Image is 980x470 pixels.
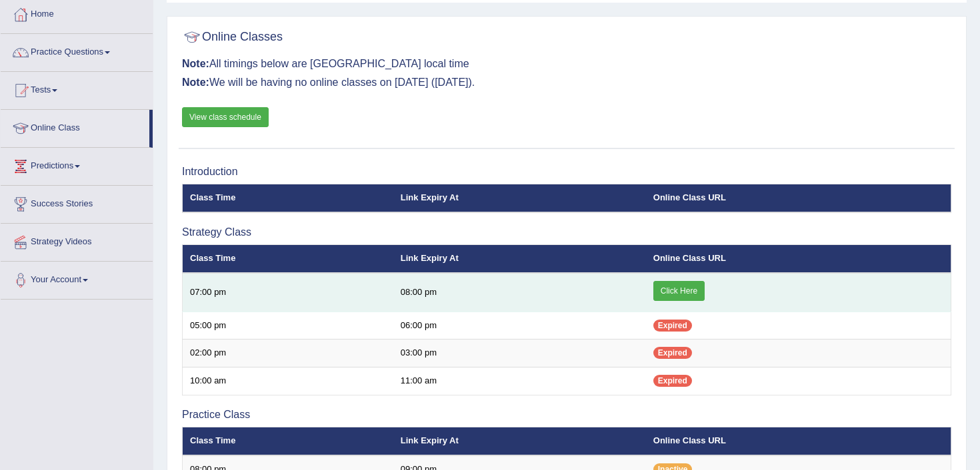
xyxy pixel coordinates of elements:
[393,367,646,395] td: 11:00 am
[393,427,646,455] th: Link Expiry At
[653,347,692,359] span: Expired
[183,184,393,212] th: Class Time
[1,186,153,219] a: Success Stories
[1,34,153,67] a: Practice Questions
[393,245,646,273] th: Link Expiry At
[182,58,209,69] b: Note:
[183,273,393,312] td: 07:00 pm
[183,340,393,367] td: 02:00 pm
[1,262,153,295] a: Your Account
[393,312,646,340] td: 06:00 pm
[393,184,646,212] th: Link Expiry At
[183,312,393,340] td: 05:00 pm
[1,224,153,257] a: Strategy Videos
[1,148,153,181] a: Predictions
[393,273,646,312] td: 08:00 pm
[182,107,269,127] a: View class schedule
[646,184,951,212] th: Online Class URL
[1,72,153,105] a: Tests
[183,427,393,455] th: Class Time
[182,226,951,238] h3: Strategy Class
[182,27,283,47] h2: Online Classes
[653,320,692,332] span: Expired
[182,58,951,70] h3: All timings below are [GEOGRAPHIC_DATA] local time
[653,375,692,387] span: Expired
[393,340,646,367] td: 03:00 pm
[653,281,705,301] a: Click Here
[183,245,393,273] th: Class Time
[182,77,951,89] h3: We will be having no online classes on [DATE] ([DATE]).
[183,367,393,395] td: 10:00 am
[1,110,149,143] a: Online Class
[182,77,209,88] b: Note:
[646,245,951,273] th: Online Class URL
[182,166,951,178] h3: Introduction
[646,427,951,455] th: Online Class URL
[182,409,951,421] h3: Practice Class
